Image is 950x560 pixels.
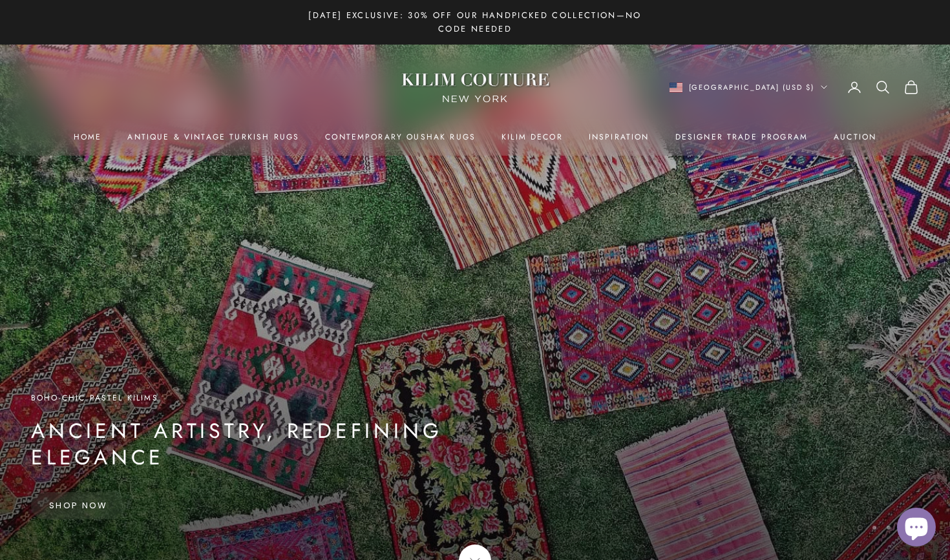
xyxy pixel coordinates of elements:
[31,130,919,143] nav: Primary navigation
[675,130,808,143] a: Designer Trade Program
[74,130,102,143] a: Home
[501,130,563,143] summary: Kilim Decor
[834,130,876,143] a: Auction
[670,81,828,93] button: Change country or currency
[127,130,299,143] a: Antique & Vintage Turkish Rugs
[689,81,815,93] span: [GEOGRAPHIC_DATA] (USD $)
[670,83,682,92] img: United States
[589,130,649,143] a: Inspiration
[31,418,535,472] p: Ancient Artistry, Redefining Elegance
[31,492,126,519] a: Shop Now
[325,130,476,143] a: Contemporary Oushak Rugs
[670,79,920,95] nav: Secondary navigation
[893,508,940,550] inbox-online-store-chat: Shopify online store chat
[294,8,656,36] p: [DATE] Exclusive: 30% Off Our Handpicked Collection—No Code Needed
[31,391,535,404] p: Boho-Chic Pastel Kilims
